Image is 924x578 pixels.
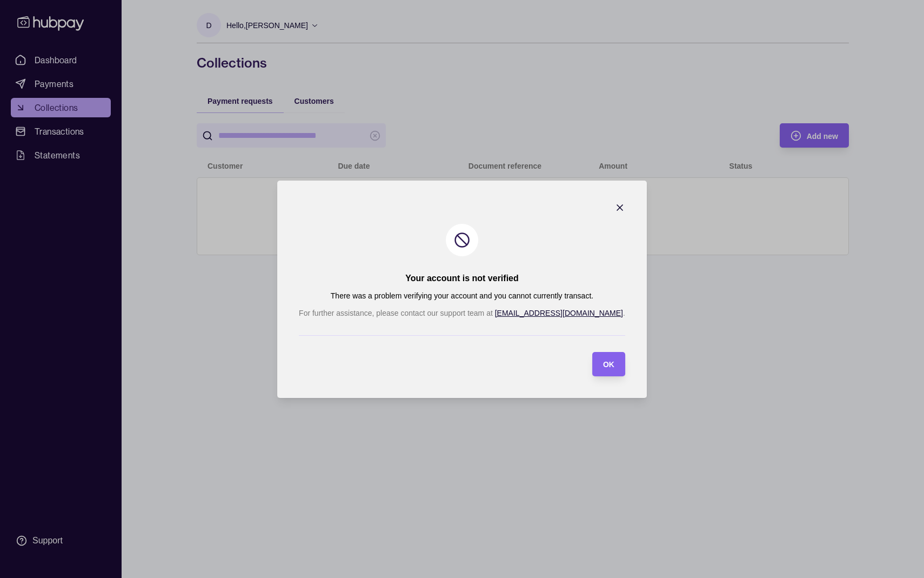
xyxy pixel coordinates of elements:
[495,309,623,317] a: [EMAIL_ADDRESS][DOMAIN_NAME]
[299,307,625,319] p: For further assistance, please contact our support team at .
[603,360,614,369] span: OK
[331,290,593,302] p: There was a problem verifying your account and you cannot currently transact.
[405,273,519,284] h2: Your account is not verified
[592,352,625,376] button: OK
